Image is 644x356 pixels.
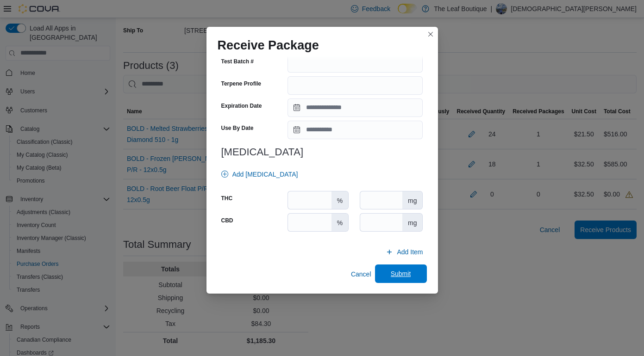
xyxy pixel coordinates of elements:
[218,165,302,184] button: Add [MEDICAL_DATA]
[221,102,262,110] label: Expiration Date
[288,98,423,117] input: Press the down key to open a popover containing a calendar.
[218,38,319,53] h1: Receive Package
[351,270,371,279] span: Cancel
[347,265,375,283] button: Cancel
[221,195,233,202] label: THC
[402,214,422,231] div: mg
[331,191,348,209] div: %
[397,247,423,257] span: Add Item
[221,147,423,158] h3: [MEDICAL_DATA]
[425,29,436,40] button: Closes this modal window
[402,191,422,209] div: mg
[331,214,348,231] div: %
[221,124,254,132] label: Use By Date
[375,264,427,283] button: Submit
[221,217,233,224] label: CBD
[382,243,426,261] button: Add Item
[221,58,254,65] label: Test Batch #
[391,269,411,278] span: Submit
[221,80,261,87] label: Terpene Profile
[232,170,298,179] span: Add [MEDICAL_DATA]
[288,121,423,139] input: Press the down key to open a popover containing a calendar.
